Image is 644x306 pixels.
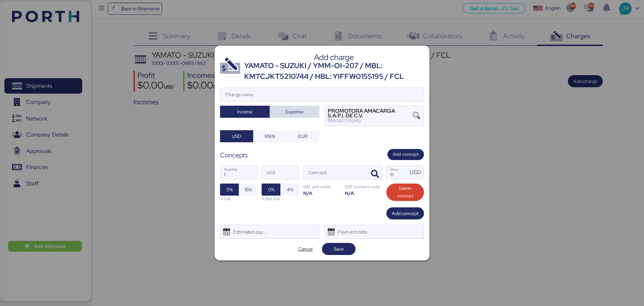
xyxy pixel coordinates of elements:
div: PROMOTORA AMACARGA S.A.P.I. DE C.V. [328,109,412,118]
span: Income [237,108,253,116]
span: 0% [226,186,233,194]
button: 0% [220,184,239,196]
input: Price [387,166,408,179]
span: EUR [298,132,308,140]
div: SAT product code [345,184,382,190]
button: 0% [262,184,280,196]
span: 16% [245,186,252,194]
button: Add concept [386,207,424,219]
div: USD [410,168,424,176]
button: Delete concept [386,184,424,201]
span: Expense [285,108,304,116]
div: Add charge [244,54,424,60]
button: Expense [270,106,319,118]
div: N/A [345,190,382,196]
input: Quantity [220,166,257,179]
div: % Ret IVA [262,196,299,202]
span: 4% [287,186,293,194]
button: Add concept [387,149,424,160]
button: Income [220,106,270,118]
button: ConceptConcept [368,167,382,181]
button: EUR [286,130,319,142]
input: Unit [262,166,299,179]
div: N/A [303,190,341,196]
div: SAT unit code [303,184,341,190]
span: 0% [268,186,274,194]
button: USD [220,130,253,142]
button: Cancel [288,243,322,255]
div: YAMATO - SUZUKI / YMM-OI-207 / MBL: KMTCJKT5210744 / HBL: YIFFW0155195 / FCL [244,60,424,82]
span: Delete concept [392,185,419,200]
input: Charge name [220,88,424,101]
input: Concept [304,166,366,179]
div: % IVA [220,196,258,202]
span: Cancel [298,245,313,253]
button: MXN [253,130,286,142]
button: 4% [280,184,299,196]
span: Save [334,245,344,253]
button: Save [322,243,356,255]
div: Concepts [220,150,248,160]
span: USD [232,132,241,140]
span: MXN [265,132,275,140]
button: 16% [239,184,258,196]
div: PAS0607269M9 [328,118,412,123]
span: Add concept [393,151,419,158]
span: Add concept [392,209,419,217]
